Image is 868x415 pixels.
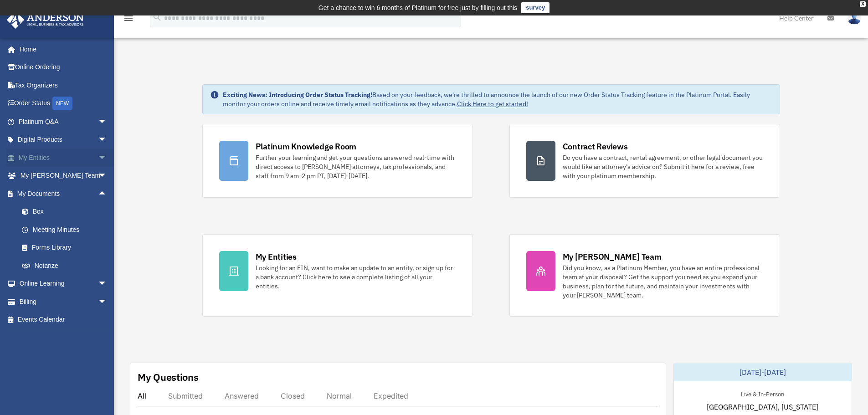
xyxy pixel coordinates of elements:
[6,149,121,167] a: My Entitiesarrow_drop_down
[223,90,772,108] div: Based on your feedback, we're thrilled to announce the launch of our new Order Status Tracking fe...
[4,11,87,29] img: Anderson Advisors Platinum Portal
[374,391,408,400] div: Expedited
[281,391,305,400] div: Closed
[6,40,116,58] a: Home
[13,239,121,257] a: Forms Library
[138,391,146,400] div: All
[563,141,628,152] div: Contract Reviews
[152,12,162,22] i: search
[521,2,550,13] a: survey
[860,1,866,7] div: close
[98,275,116,293] span: arrow_drop_down
[6,275,121,293] a: Online Learningarrow_drop_down
[6,113,121,131] a: Platinum Q&Aarrow_drop_down
[509,124,780,198] a: Contract Reviews Do you have a contract, rental agreement, or other legal document you would like...
[98,131,116,149] span: arrow_drop_down
[256,153,456,180] div: Further your learning and get your questions answered real-time with direct access to [PERSON_NAM...
[98,113,116,131] span: arrow_drop_down
[138,370,199,384] div: My Questions
[225,391,259,400] div: Answered
[734,389,791,398] div: Live & In-Person
[674,363,852,381] div: [DATE]-[DATE]
[98,292,116,311] span: arrow_drop_down
[13,256,121,275] a: Notarize
[6,76,121,94] a: Tax Organizers
[6,311,121,329] a: Events Calendar
[6,94,121,113] a: Order StatusNEW
[202,234,473,317] a: My Entities Looking for an EIN, want to make an update to an entity, or sign up for a bank accoun...
[6,131,121,149] a: Digital Productsarrow_drop_down
[256,141,357,152] div: Platinum Knowledge Room
[563,263,763,300] div: Did you know, as a Platinum Member, you have an entire professional team at your disposal? Get th...
[98,167,116,185] span: arrow_drop_down
[6,184,121,203] a: My Documentsarrow_drop_up
[256,263,456,291] div: Looking for an EIN, want to make an update to an entity, or sign up for a bank account? Click her...
[98,149,116,167] span: arrow_drop_down
[563,153,763,180] div: Do you have a contract, rental agreement, or other legal document you would like an attorney's ad...
[52,97,72,110] div: NEW
[202,124,473,198] a: Platinum Knowledge Room Further your learning and get your questions answered real-time with dire...
[6,167,121,185] a: My [PERSON_NAME] Teamarrow_drop_down
[98,184,116,203] span: arrow_drop_up
[327,391,352,400] div: Normal
[168,391,203,400] div: Submitted
[123,16,134,24] a: menu
[847,11,861,25] img: User Pic
[6,58,121,77] a: Online Ordering
[13,220,121,239] a: Meeting Minutes
[123,13,134,24] i: menu
[318,2,518,13] div: Get a chance to win 6 months of Platinum for free just by filling out this
[509,234,780,317] a: My [PERSON_NAME] Team Did you know, as a Platinum Member, you have an entire professional team at...
[6,292,121,311] a: Billingarrow_drop_down
[563,251,662,262] div: My [PERSON_NAME] Team
[707,401,818,412] span: [GEOGRAPHIC_DATA], [US_STATE]
[256,251,297,262] div: My Entities
[223,91,372,99] strong: Exciting News: Introducing Order Status Tracking!
[457,100,528,108] a: Click Here to get started!
[13,203,121,221] a: Box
